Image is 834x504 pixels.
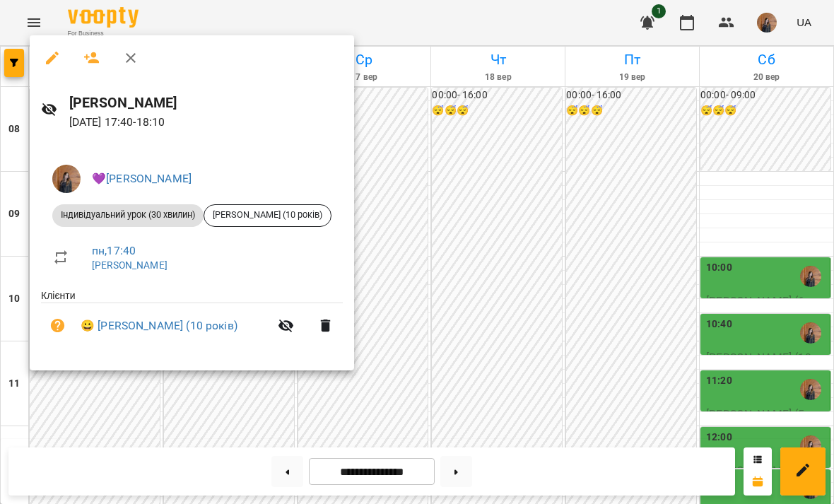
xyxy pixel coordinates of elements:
[92,172,192,185] a: 💜[PERSON_NAME]
[204,209,331,221] span: [PERSON_NAME] (10 років)
[69,114,343,131] p: [DATE] 17:40 - 18:10
[92,244,136,257] a: пн , 17:40
[52,165,81,193] img: 40e98ae57a22f8772c2bdbf2d9b59001.jpeg
[69,92,343,114] h6: [PERSON_NAME]
[41,309,75,343] button: Візит ще не сплачено. Додати оплату?
[81,317,237,334] a: 😀 [PERSON_NAME] (10 років)
[41,288,343,354] ul: Клієнти
[204,204,331,227] div: [PERSON_NAME] (10 років)
[52,209,204,221] span: Індивідуальний урок (30 хвилин)
[92,259,168,271] a: [PERSON_NAME]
